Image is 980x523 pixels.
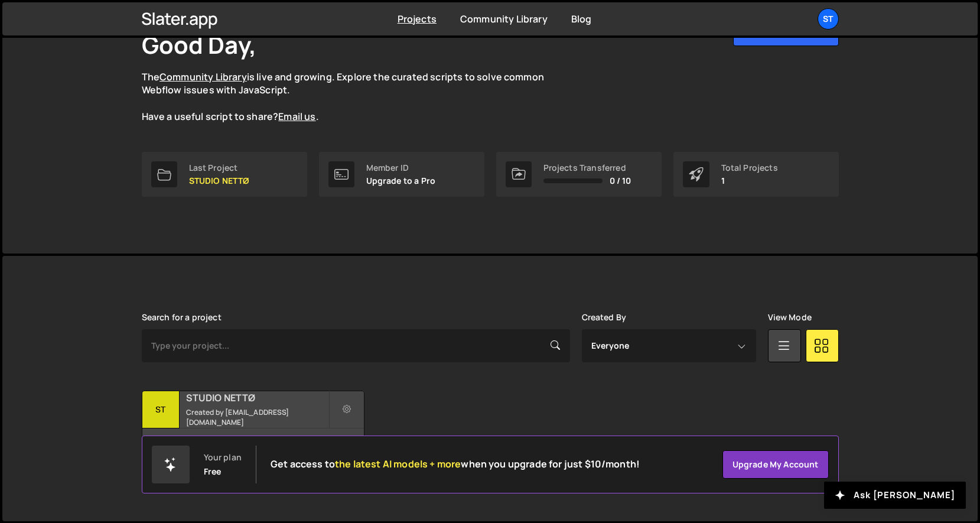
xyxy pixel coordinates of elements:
label: Created By [582,313,627,322]
span: the latest AI models + more [335,457,461,470]
div: Free [204,467,222,476]
p: 1 [721,176,778,186]
span: 0 / 10 [610,176,631,186]
h2: STUDIO NETTØ [186,391,328,404]
h1: Good Day, [142,28,256,61]
p: STUDIO NETTØ [189,176,250,186]
h2: Get access to when you upgrade for just $10/month! [271,459,640,470]
div: Member ID [366,163,436,173]
div: Your plan [204,453,242,462]
div: Total Projects [721,163,778,173]
a: Community Library [159,70,247,83]
input: Type your project... [142,329,570,362]
a: Last Project STUDIO NETTØ [142,152,307,197]
a: ST STUDIO NETTØ Created by [EMAIL_ADDRESS][DOMAIN_NAME] 1 page, last updated by about [DATE] [142,391,364,464]
div: Projects Transferred [543,163,631,173]
small: Created by [EMAIL_ADDRESS][DOMAIN_NAME] [186,407,328,427]
div: ST [142,391,180,428]
div: Last Project [189,163,250,173]
a: Projects [398,12,437,25]
label: View Mode [768,313,812,322]
div: 1 page, last updated by about [DATE] [142,428,364,464]
a: Upgrade my account [722,450,829,479]
label: Search for a project [142,313,222,322]
a: ST [818,8,839,30]
button: Ask [PERSON_NAME] [824,482,966,509]
p: Upgrade to a Pro [366,176,436,186]
a: Email us [278,110,315,123]
p: The is live and growing. Explore the curated scripts to solve common Webflow issues with JavaScri... [142,70,567,124]
a: Community Library [460,12,548,25]
a: Blog [571,12,592,25]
